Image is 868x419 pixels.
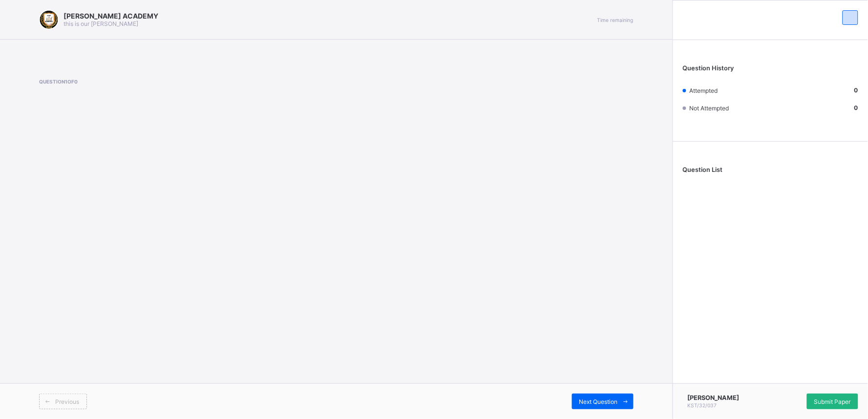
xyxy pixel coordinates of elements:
span: this is our [PERSON_NAME] [64,20,138,27]
span: Previous [55,398,79,405]
span: Attempted [689,87,718,94]
span: Time remaining [597,17,634,23]
span: Question 1 of 0 [39,79,384,84]
span: KST/32/037 [688,402,717,408]
span: Submit Paper [814,398,851,405]
span: Question History [683,64,734,72]
b: 0 [854,104,858,111]
span: Question List [683,166,723,173]
span: [PERSON_NAME] [688,394,740,401]
span: Not Attempted [689,105,729,112]
b: 0 [854,86,858,94]
span: [PERSON_NAME] ACADEMY [64,12,158,20]
span: Next Question [579,398,618,405]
